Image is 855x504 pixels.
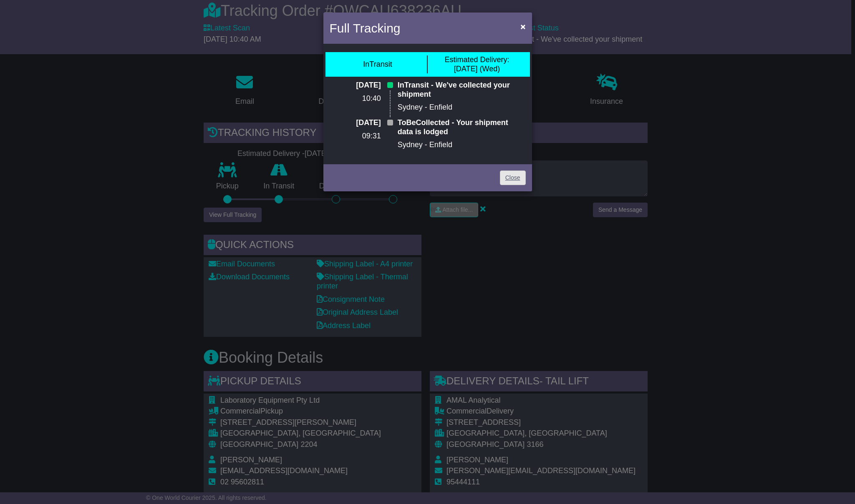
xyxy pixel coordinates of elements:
p: Sydney - Enfield [398,103,526,112]
p: InTransit - We've collected your shipment [398,81,526,99]
p: 10:40 [330,94,381,103]
button: Close [516,18,530,35]
span: × [520,22,525,31]
p: 09:31 [330,132,381,141]
p: [DATE] [330,81,381,90]
p: ToBeCollected - Your shipment data is lodged [398,118,526,136]
a: Close [500,171,526,185]
h4: Full Tracking [330,19,401,38]
p: [DATE] [330,118,381,128]
div: [DATE] (Wed) [444,55,509,73]
div: InTransit [363,60,392,69]
p: Sydney - Enfield [398,140,526,150]
span: Estimated Delivery: [444,55,509,64]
